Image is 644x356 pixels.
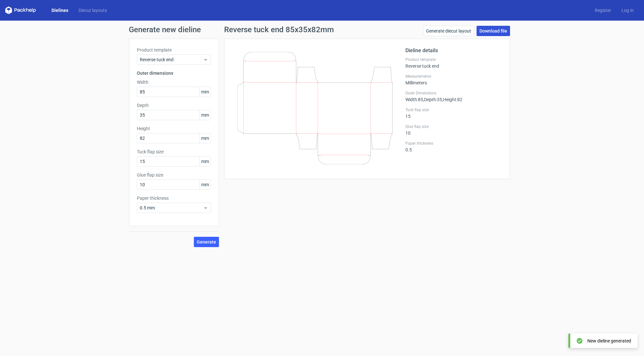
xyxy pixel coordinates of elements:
h2: Dieline details [405,47,502,54]
a: Register [590,7,616,14]
span: , Height : 82 [442,97,462,102]
div: 0.5 [405,141,502,152]
span: mm [199,110,211,120]
span: , Depth : 35 [423,97,442,102]
label: Tuck flap size [137,149,211,155]
span: Reverse tuck end [140,56,203,63]
a: Download file [477,26,510,36]
label: Paper thickness [137,195,211,201]
span: Width : 85 [405,97,423,102]
a: Generate diecut layout [423,26,474,36]
label: Height [137,125,211,132]
div: 15 [405,107,502,119]
label: Tuck flap size [405,107,502,112]
a: Diecut layouts [73,7,112,14]
button: Generate [194,237,219,247]
span: mm [199,133,211,143]
a: Log in [616,7,639,14]
h1: Reverse tuck end 85x35x82mm [224,26,334,34]
label: Product template [137,47,211,53]
label: Paper thickness [405,141,502,146]
div: Reverse tuck end [405,57,502,69]
span: mm [199,180,211,189]
label: Width [137,79,211,85]
label: Measurements [405,74,502,79]
h1: Generate new dieline [129,26,515,34]
span: mm [199,87,211,97]
label: Depth [137,102,211,109]
label: Outer Dimensions [405,91,502,96]
div: New dieline generated [587,338,631,344]
h3: Outer dimensions [137,70,211,76]
a: Dielines [46,7,73,14]
div: Millimeters [405,74,502,85]
label: Glue flap size [405,124,502,129]
div: 10 [405,124,502,136]
span: 0.5 mm [140,205,203,211]
label: Glue flap size [137,172,211,178]
label: Product template [405,57,502,62]
span: Generate [197,240,216,244]
span: mm [199,157,211,166]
